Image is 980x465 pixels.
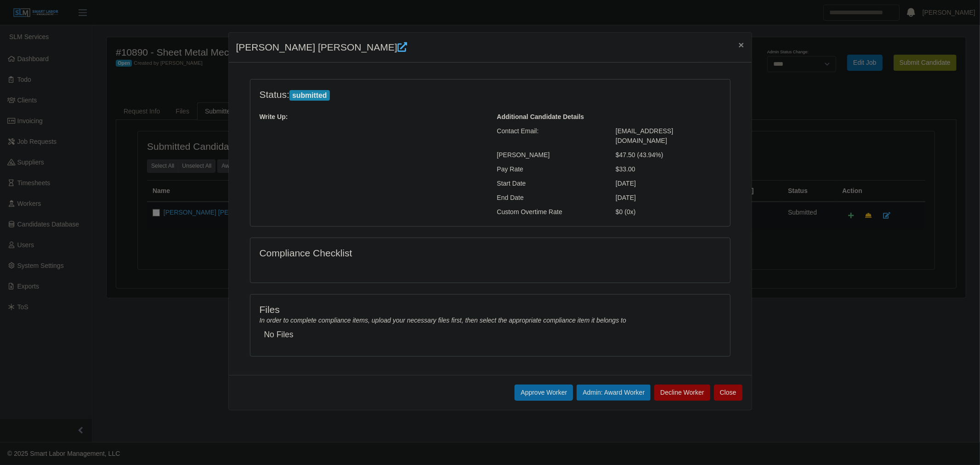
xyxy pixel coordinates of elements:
[260,317,626,324] i: In order to complete compliance items, upload your necessary files first, then select the appropr...
[654,385,710,401] button: Decline Worker
[490,179,609,188] div: Start Date
[609,179,728,188] div: [DATE]
[609,150,728,160] div: $47.50 (43.94%)
[616,127,673,144] span: [EMAIL_ADDRESS][DOMAIN_NAME]
[490,150,609,160] div: [PERSON_NAME]
[264,330,716,340] h5: No Files
[738,40,744,50] span: ×
[714,385,742,401] button: Close
[490,126,609,146] div: Contact Email:
[490,193,609,203] div: End Date
[490,164,609,174] div: Pay Rate
[515,385,573,401] button: Approve Worker
[260,304,721,315] h4: Files
[609,164,728,174] div: $33.00
[260,113,288,120] b: Write Up:
[490,207,609,217] div: Custom Overtime Rate
[260,89,602,101] h4: Status:
[289,90,330,101] span: submitted
[616,194,636,201] span: [DATE]
[616,208,636,215] span: $0 (0x)
[577,385,651,401] button: Admin: Award Worker
[731,33,751,57] button: Close
[497,113,584,120] b: Additional Candidate Details
[236,40,407,55] h4: [PERSON_NAME] [PERSON_NAME]
[260,247,562,259] h4: Compliance Checklist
